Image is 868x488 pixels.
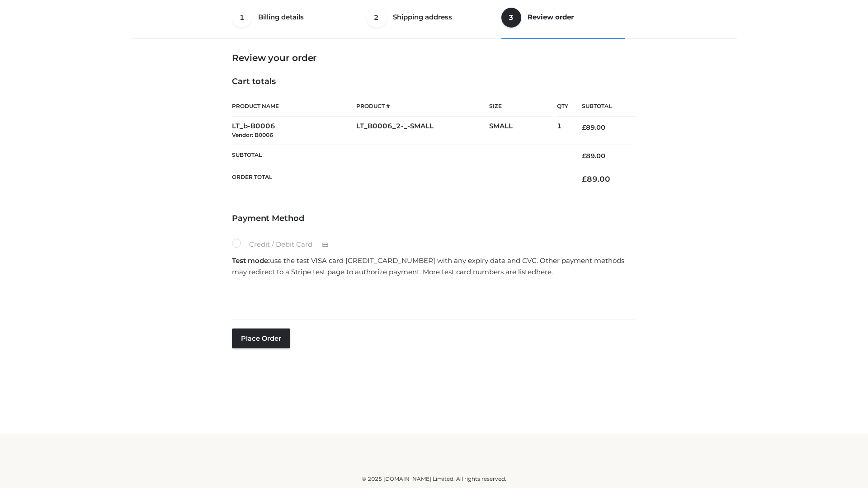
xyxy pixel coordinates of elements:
th: Product Name [232,96,356,117]
div: © 2025 [DOMAIN_NAME] Limited. All rights reserved. [134,474,734,483]
h3: Review your order [232,52,636,63]
span: £ [582,174,587,183]
p: use the test VISA card [CREDIT_CARD_NUMBER] with any expiry date and CVC. Other payment methods m... [232,255,636,278]
iframe: Secure payment input frame [230,281,634,314]
td: SMALL [489,117,557,145]
img: Credit / Debit Card [317,239,334,250]
h4: Payment Method [232,214,636,224]
small: Vendor: B0006 [232,131,273,138]
a: here [536,267,552,276]
label: Credit / Debit Card [232,239,338,250]
th: Subtotal [232,145,568,167]
td: LT_B0006_2-_-SMALL [356,117,489,145]
bdi: 89.00 [582,123,605,131]
th: Qty [557,96,568,117]
span: £ [582,152,586,160]
th: Product # [356,96,489,117]
th: Size [489,96,552,117]
button: Place order [232,328,290,348]
td: LT_b-B0006 [232,117,356,145]
td: 1 [557,117,568,145]
th: Order Total [232,167,568,191]
span: £ [582,123,586,131]
strong: Test mode: [232,256,270,265]
h4: Cart totals [232,77,636,87]
bdi: 89.00 [582,174,610,183]
bdi: 89.00 [582,152,605,160]
th: Subtotal [568,96,636,117]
